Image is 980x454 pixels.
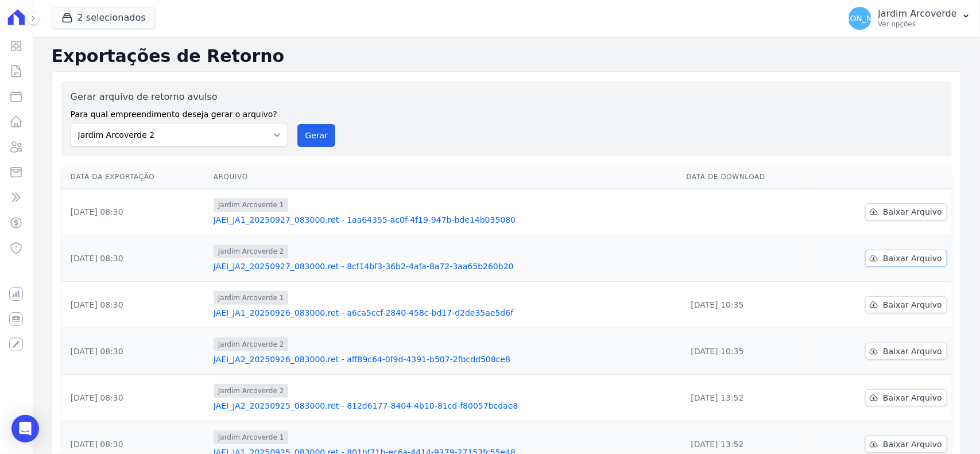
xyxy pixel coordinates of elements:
[71,90,289,104] label: Gerar arquivo de retorno avulso
[865,436,947,453] a: Baixar Arquivo
[209,165,682,189] th: Arquivo
[883,253,942,264] span: Baixar Arquivo
[297,124,335,147] button: Gerar
[682,282,815,328] td: [DATE] 10:35
[214,261,677,272] a: JAEI_JA2_20250927_083000.ret - 8cf14bf3-36b2-4afa-8a72-3aa65b260b20
[214,307,677,319] a: JAEI_JA1_20250926_083000.ret - a6ca5ccf-2840-458c-bd17-d2de35ae5d6f
[682,328,815,375] td: [DATE] 10:35
[61,235,209,282] td: [DATE] 08:30
[61,189,209,235] td: [DATE] 08:30
[52,7,156,29] button: 2 selecionados
[682,165,815,189] th: Data de Download
[71,104,289,121] label: Para qual empreendimento deseja gerar o arquivo?
[52,46,962,67] h2: Exportações de Retorno
[878,20,957,29] p: Ver opções
[61,165,209,189] th: Data da Exportação
[214,354,677,365] a: JAEI_JA2_20250926_083000.ret - aff89c64-0f9d-4391-b507-2fbcdd508ce8
[883,299,942,311] span: Baixar Arquivo
[214,214,677,226] a: JAEI_JA1_20250927_083000.ret - 1aa64355-ac0f-4f19-947b-bde14b035080
[214,400,677,412] a: JAEI_JA2_20250925_083000.ret - 812d6177-8404-4b10-81cd-f80057bcdae8
[865,250,947,267] a: Baixar Arquivo
[214,198,289,212] span: Jardim Arcoverde 1
[61,282,209,328] td: [DATE] 08:30
[883,206,942,218] span: Baixar Arquivo
[11,415,39,443] div: Open Intercom Messenger
[214,384,289,398] span: Jardim Arcoverde 2
[214,430,289,444] span: Jardim Arcoverde 1
[883,439,942,450] span: Baixar Arquivo
[878,8,957,20] p: Jardim Arcoverde
[865,389,947,406] a: Baixar Arquivo
[865,296,947,313] a: Baixar Arquivo
[214,245,289,258] span: Jardim Arcoverde 2
[214,291,289,305] span: Jardim Arcoverde 1
[682,375,815,421] td: [DATE] 13:52
[883,346,942,357] span: Baixar Arquivo
[826,14,893,22] span: [PERSON_NAME]
[839,2,980,34] button: [PERSON_NAME] Jardim Arcoverde Ver opções
[883,392,942,403] span: Baixar Arquivo
[865,203,947,220] a: Baixar Arquivo
[61,328,209,375] td: [DATE] 08:30
[214,337,289,351] span: Jardim Arcoverde 2
[61,375,209,421] td: [DATE] 08:30
[865,343,947,360] a: Baixar Arquivo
